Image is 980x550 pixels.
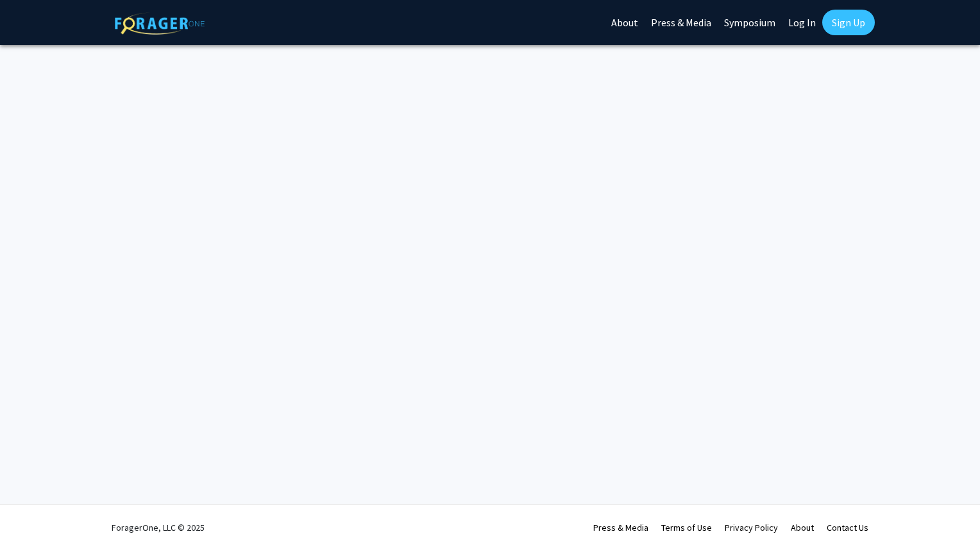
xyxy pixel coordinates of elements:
[115,12,205,35] img: ForagerOne Logo
[791,522,814,533] a: About
[827,522,868,533] a: Contact Us
[725,522,778,533] a: Privacy Policy
[822,10,875,35] a: Sign Up
[593,522,648,533] a: Press & Media
[112,505,205,550] div: ForagerOne, LLC © 2025
[661,522,712,533] a: Terms of Use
